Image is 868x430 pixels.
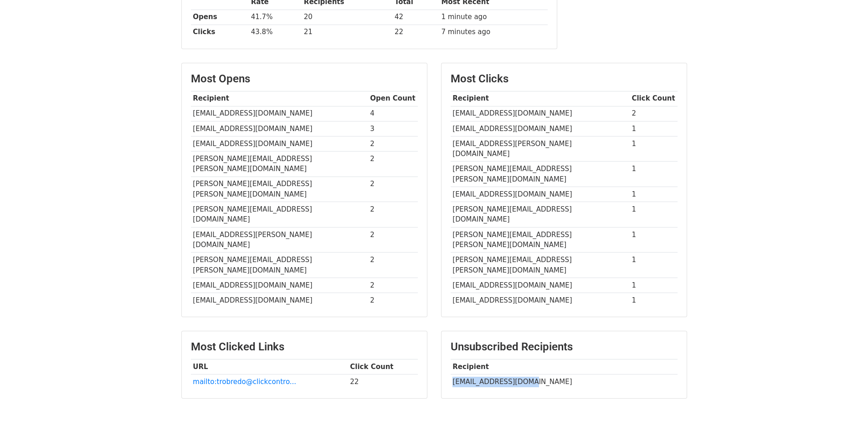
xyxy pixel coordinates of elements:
[191,25,249,40] th: Clicks
[249,25,302,40] td: 43.8%
[451,202,630,228] td: [PERSON_NAME][EMAIL_ADDRESS][DOMAIN_NAME]
[451,121,630,136] td: [EMAIL_ADDRESS][DOMAIN_NAME]
[630,121,678,136] td: 1
[191,202,368,228] td: [PERSON_NAME][EMAIL_ADDRESS][DOMAIN_NAME]
[630,162,678,187] td: 1
[630,106,678,121] td: 2
[451,91,630,106] th: Recipient
[368,91,418,106] th: Open Count
[368,106,418,121] td: 4
[451,187,630,202] td: [EMAIL_ADDRESS][DOMAIN_NAME]
[302,10,392,25] td: 20
[368,121,418,136] td: 3
[392,10,439,25] td: 42
[191,253,368,278] td: [PERSON_NAME][EMAIL_ADDRESS][PERSON_NAME][DOMAIN_NAME]
[193,378,296,386] a: mailto:trobredo@clickcontro...
[368,177,418,202] td: 2
[191,177,368,202] td: [PERSON_NAME][EMAIL_ADDRESS][PERSON_NAME][DOMAIN_NAME]
[451,136,630,162] td: [EMAIL_ADDRESS][PERSON_NAME][DOMAIN_NAME]
[191,151,368,177] td: [PERSON_NAME][EMAIL_ADDRESS][PERSON_NAME][DOMAIN_NAME]
[368,202,418,228] td: 2
[451,293,630,308] td: [EMAIL_ADDRESS][DOMAIN_NAME]
[368,293,418,308] td: 2
[451,162,630,187] td: [PERSON_NAME][EMAIL_ADDRESS][PERSON_NAME][DOMAIN_NAME]
[451,278,630,293] td: [EMAIL_ADDRESS][DOMAIN_NAME]
[630,227,678,253] td: 1
[191,106,368,121] td: [EMAIL_ADDRESS][DOMAIN_NAME]
[451,374,678,389] td: [EMAIL_ADDRESS][DOMAIN_NAME]
[249,10,302,25] td: 41.7%
[630,91,678,106] th: Click Count
[348,374,418,389] td: 22
[191,359,348,374] th: URL
[368,151,418,177] td: 2
[630,136,678,162] td: 1
[368,136,418,151] td: 2
[630,253,678,278] td: 1
[630,202,678,228] td: 1
[191,340,418,354] h3: Most Clicked Links
[451,253,630,278] td: [PERSON_NAME][EMAIL_ADDRESS][PERSON_NAME][DOMAIN_NAME]
[191,227,368,253] td: [EMAIL_ADDRESS][PERSON_NAME][DOMAIN_NAME]
[630,293,678,308] td: 1
[348,359,418,374] th: Click Count
[451,227,630,253] td: [PERSON_NAME][EMAIL_ADDRESS][PERSON_NAME][DOMAIN_NAME]
[822,386,868,430] iframe: Chat Widget
[191,72,418,86] h3: Most Opens
[191,121,368,136] td: [EMAIL_ADDRESS][DOMAIN_NAME]
[451,106,630,121] td: [EMAIL_ADDRESS][DOMAIN_NAME]
[191,293,368,308] td: [EMAIL_ADDRESS][DOMAIN_NAME]
[368,227,418,253] td: 2
[191,136,368,151] td: [EMAIL_ADDRESS][DOMAIN_NAME]
[392,25,439,40] td: 22
[368,253,418,278] td: 2
[630,278,678,293] td: 1
[302,25,392,40] td: 21
[451,340,678,354] h3: Unsubscribed Recipients
[439,10,548,25] td: 1 minute ago
[630,187,678,202] td: 1
[191,91,368,106] th: Recipient
[451,359,678,374] th: Recipient
[368,278,418,293] td: 2
[451,72,678,86] h3: Most Clicks
[439,25,548,40] td: 7 minutes ago
[191,10,249,25] th: Opens
[191,278,368,293] td: [EMAIL_ADDRESS][DOMAIN_NAME]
